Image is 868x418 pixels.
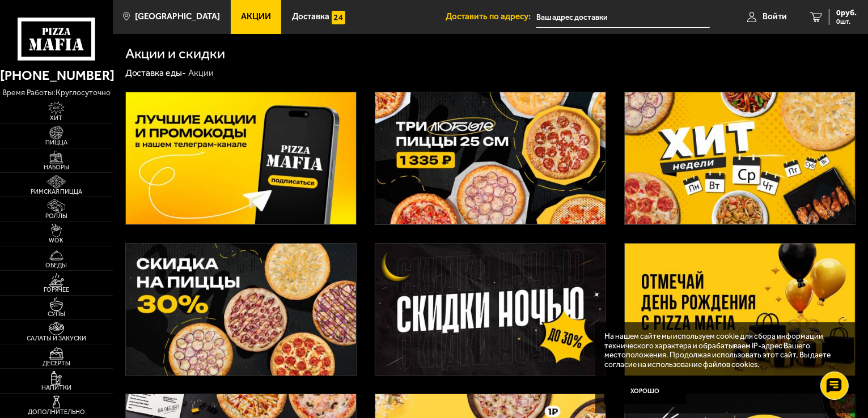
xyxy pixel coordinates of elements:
[536,7,710,28] input: Ваш адрес доставки
[135,12,220,21] span: [GEOGRAPHIC_DATA]
[604,331,840,369] p: На нашем сайте мы используем cookie для сбора информации технического характера и обрабатываем IP...
[125,46,226,61] h1: Акции и скидки
[241,12,271,21] span: Акции
[125,67,187,78] a: Доставка еды-
[292,12,329,21] span: Доставка
[188,67,214,79] div: Акции
[836,18,857,25] span: 0 шт.
[836,9,857,17] span: 0 руб.
[446,12,536,21] span: Доставить по адресу:
[763,12,787,21] span: Войти
[332,11,345,24] img: 15daf4d41897b9f0e9f617042186c801.svg
[604,378,686,405] button: Хорошо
